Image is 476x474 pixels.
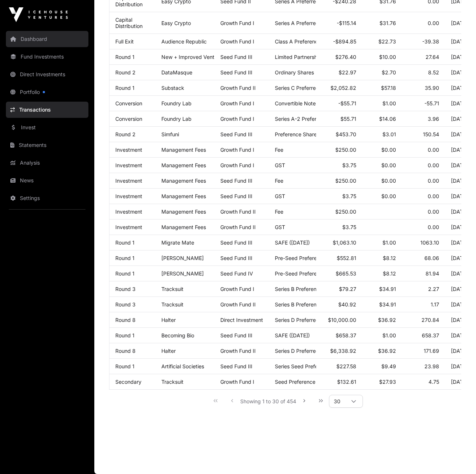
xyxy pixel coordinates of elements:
a: Growth Fund II [220,301,256,308]
td: $3.75 [316,220,362,235]
span: $0.00 [381,193,396,199]
span: 0.00 [428,147,439,153]
p: Management Fees [161,162,209,168]
a: Becoming Bio [161,332,194,338]
a: Foundry Lab [161,116,192,122]
span: $34.91 [379,286,396,292]
span: 270.84 [421,317,439,323]
span: 0.00 [428,20,439,26]
span: Seed Preference Shares [275,379,333,385]
a: Dashboard [6,31,88,47]
a: Tracksuit [161,301,183,308]
span: Showing 1 to 30 of 454 [240,398,296,404]
a: Substack [161,85,184,91]
td: $10,000.00 [316,312,362,328]
a: Halter [161,317,176,323]
a: Investment [115,147,142,153]
a: Settings [6,190,88,206]
a: Round 8 [115,317,136,323]
a: Round 1 [115,363,134,369]
a: Audience Republic [161,38,207,45]
span: 171.69 [424,348,439,354]
td: $132.61 [316,374,362,390]
a: Foundry Lab [161,100,192,106]
a: Easy Crypto [161,20,191,26]
a: Secondary [115,379,141,385]
a: New + Improved Ventures [161,54,225,60]
span: 0.00 [428,162,439,168]
span: 4.75 [428,379,439,385]
span: -55.71 [424,100,439,106]
a: Growth Fund I [220,162,254,168]
p: Management Fees [161,147,209,153]
span: 68.06 [424,255,439,261]
td: $79.27 [316,281,362,297]
span: Direct Investment [220,317,263,323]
a: Portfolio [6,84,88,100]
iframe: Chat Widget [439,439,476,474]
p: Management Fees [161,193,209,199]
td: $658.37 [316,328,362,343]
span: Convertible Note ([DATE]) [275,100,338,106]
td: -$894.85 [316,34,362,49]
a: Round 2 [115,69,136,76]
a: Round 3 [115,301,136,308]
a: Growth Fund II [220,85,256,91]
span: Fee [275,178,283,184]
a: Seed Fund III [220,239,252,246]
span: Series D Preferred Stock [275,317,335,323]
span: Series Seed Preferred Stock [275,363,343,369]
a: Conversion [115,100,142,106]
a: Full Exit [115,38,134,45]
p: Management Fees [161,208,209,215]
a: Round 1 [115,270,134,277]
span: $8.12 [383,255,396,261]
a: Analysis [6,155,88,171]
a: Growth Fund II [220,208,256,215]
a: Growth Fund I [220,379,254,385]
a: Seed Fund III [220,332,252,338]
span: $1.00 [382,239,396,246]
a: Growth Fund I [220,116,254,122]
span: $22.73 [378,38,396,45]
a: Tracksuit [161,286,183,292]
span: 2.27 [428,286,439,292]
a: Growth Fund I [220,100,254,106]
span: GST [275,193,285,199]
span: $0.00 [381,178,396,184]
td: $552.81 [316,250,362,266]
a: Growth Fund I [220,20,254,26]
a: Seed Fund III [220,54,252,60]
td: -$55.71 [316,96,362,111]
span: Pre-Seed Preference Shares [275,270,344,277]
span: $9.49 [381,363,396,369]
span: SAFE ([DATE]) [275,239,310,246]
a: [PERSON_NAME] [161,270,204,277]
span: 0.00 [428,193,439,199]
a: Tracksuit [161,379,183,385]
span: $3.01 [382,131,396,137]
a: Investment [115,178,142,184]
span: 35.90 [425,85,439,91]
td: $3.75 [316,189,362,204]
a: News [6,172,88,189]
span: GST [275,162,285,168]
a: Investment [115,193,142,199]
span: Series C Preferred Stock [275,85,335,91]
a: Seed Fund III [220,193,252,199]
span: $8.12 [383,270,396,277]
a: Growth Fund I [220,286,254,292]
span: 658.37 [422,332,439,338]
td: $2,052.82 [316,80,362,96]
span: $36.92 [378,348,396,354]
span: $0.00 [381,147,396,153]
span: GST [275,224,285,230]
a: Growth Fund II [220,224,256,230]
td: $250.00 [316,142,362,158]
a: Statements [6,137,88,153]
a: Invest [6,119,88,136]
a: Artificial Societies [161,363,204,369]
a: Round 3 [115,286,136,292]
a: Growth Fund I [220,147,254,153]
span: $2.70 [382,69,396,76]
